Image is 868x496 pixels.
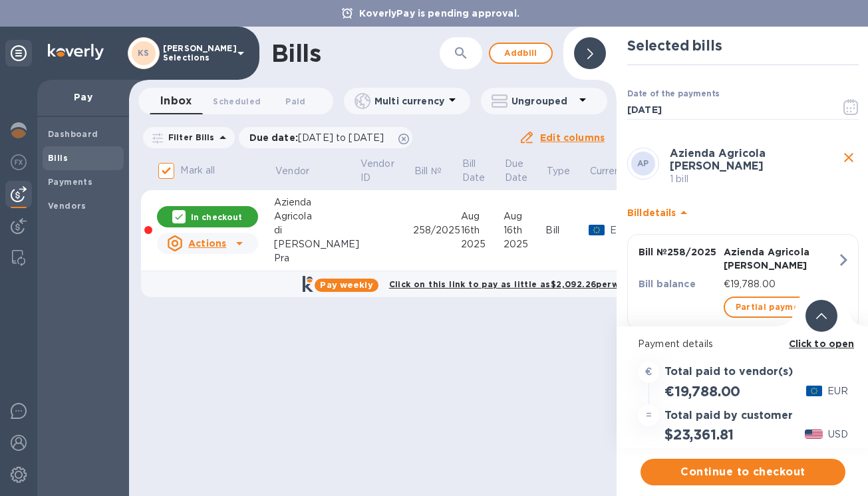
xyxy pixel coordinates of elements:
[639,245,718,259] p: Bill № 258/2025
[48,201,86,211] b: Vendors
[461,209,504,223] div: Aug
[789,338,855,349] b: Click to open
[545,223,589,237] div: Bill
[547,164,571,178] p: Type
[805,430,823,439] img: USD
[839,148,859,168] button: close
[274,251,360,265] div: Pra
[724,277,837,291] p: €19,788.00
[670,147,766,172] b: Azienda Agricola [PERSON_NAME]
[664,410,793,422] h3: Total paid by customer
[48,129,98,139] b: Dashboard
[637,158,649,168] b: AP
[274,209,360,223] div: Agricola
[670,172,839,186] p: 1 bill
[504,157,545,185] span: Due Date
[249,131,391,144] p: Due date :
[414,164,458,178] span: Bill №
[361,157,394,185] p: Vendor ID
[320,280,372,290] b: Pay weekly
[504,209,546,223] div: Aug
[191,211,242,223] p: In checkout
[664,383,740,400] h2: €19,788.00
[651,464,835,480] span: Continue to checkout
[664,426,734,443] h2: $23,361.81
[389,279,635,289] b: Click on this link to pay as little as $2,092.26 per week
[724,245,837,272] p: Azienda Agricola [PERSON_NAME]
[639,277,718,291] p: Bill balance
[48,177,92,187] b: Payments
[627,207,676,218] b: Bill details
[511,94,575,108] p: Ungrouped
[462,157,485,185] p: Bill Date
[274,195,360,209] div: Azienda
[285,94,305,108] span: Paid
[827,384,848,398] p: EUR
[414,164,441,178] p: Bill №
[540,132,605,143] u: Edit columns
[547,164,588,178] span: Type
[638,337,848,351] p: Payment details
[11,154,27,170] img: Foreign exchange
[610,223,632,237] p: EUR
[638,405,659,426] div: =
[461,237,504,251] div: 2025
[590,164,631,178] p: Currency
[374,94,444,108] p: Multi currency
[48,153,68,163] b: Bills
[353,7,526,20] p: KoverlyPay is pending approval.
[181,164,216,178] p: Mark all
[298,132,384,143] span: [DATE] to [DATE]
[275,164,326,178] span: Vendor
[48,44,104,60] img: Logo
[736,299,809,315] span: Partial payment
[160,92,192,110] span: Inbox
[489,43,553,64] button: Addbill
[645,366,652,377] strong: €
[163,132,215,143] p: Filter Bills
[274,237,360,251] div: [PERSON_NAME]
[361,157,412,185] span: Vendor ID
[627,90,719,98] label: Date of the payments
[213,94,261,108] span: Scheduled
[461,223,504,237] div: 16th
[239,127,413,148] div: Due date:[DATE] to [DATE]
[163,44,229,62] p: [PERSON_NAME] Selections
[5,40,32,66] div: Unpin categories
[627,191,859,234] div: Billdetails
[828,428,848,441] p: USD
[413,223,461,237] div: 258/2025
[504,157,527,185] p: Due Date
[504,237,546,251] div: 2025
[271,39,321,67] h1: Bills
[627,37,859,54] h2: Selected bills
[627,234,859,329] button: Bill №258/2025Azienda Agricola [PERSON_NAME]Bill balance€19,788.00Partial payment
[641,459,845,485] button: Continue to checkout
[462,157,502,185] span: Bill Date
[664,366,793,378] h3: Total paid to vendor(s)
[275,164,309,178] p: Vendor
[724,297,821,318] button: Partial payment
[138,48,150,58] b: KS
[501,45,541,61] span: Add bill
[188,238,226,249] u: Actions
[274,223,360,237] div: di
[48,90,118,104] p: Pay
[504,223,546,237] div: 16th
